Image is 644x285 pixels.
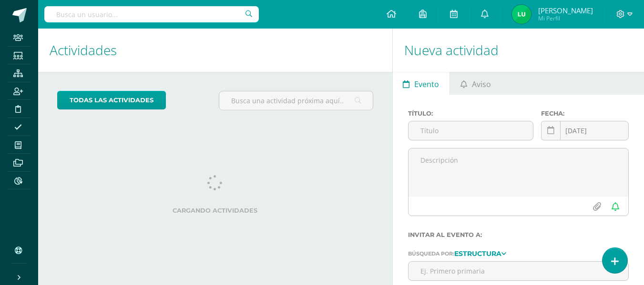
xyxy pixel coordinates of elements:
input: Fecha de entrega [542,121,628,140]
input: Busca un usuario... [44,6,259,22]
a: todas las Actividades [57,91,166,109]
span: Mi Perfil [538,14,593,22]
label: Cargando actividades [57,207,373,214]
a: Aviso [450,72,501,95]
label: Invitar al evento a: [408,231,629,238]
input: Busca una actividad próxima aquí... [219,91,372,110]
strong: Estructura [454,249,501,258]
span: [PERSON_NAME] [538,6,593,15]
h1: Nueva actividad [404,29,633,72]
span: Evento [414,73,439,96]
span: Búsqueda por: [408,250,454,257]
span: Aviso [472,73,491,96]
a: Estructura [454,250,506,256]
label: Fecha: [541,110,629,117]
a: Evento [393,72,450,95]
input: Título [409,121,533,140]
label: Título: [408,110,534,117]
h1: Actividades [50,29,381,72]
input: Ej. Primero primaria [409,262,628,280]
img: 54682bb00531784ef96ee9fbfedce966.png [512,5,531,24]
